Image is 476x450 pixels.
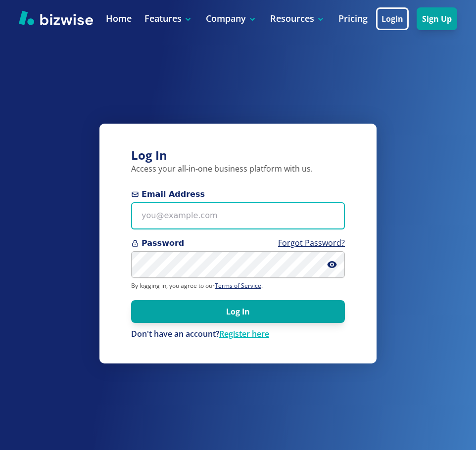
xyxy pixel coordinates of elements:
[131,300,345,323] button: Log In
[131,282,345,290] p: By logging in, you agree to our .
[131,147,345,164] h3: Log In
[278,237,345,248] a: Forgot Password?
[215,281,261,290] a: Terms of Service
[206,12,257,25] p: Company
[376,7,409,30] button: Login
[131,188,345,200] span: Email Address
[417,14,457,24] a: Sign Up
[131,329,345,340] p: Don't have an account?
[376,14,417,24] a: Login
[106,12,132,25] a: Home
[144,12,193,25] p: Features
[131,164,345,175] p: Access your all-in-one business platform with us.
[19,10,93,25] img: Bizwise Logo
[131,237,345,249] span: Password
[219,328,269,339] a: Register here
[270,12,326,25] p: Resources
[417,7,457,30] button: Sign Up
[131,202,345,229] input: you@example.com
[131,329,345,340] div: Don't have an account?Register here
[338,12,368,25] a: Pricing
